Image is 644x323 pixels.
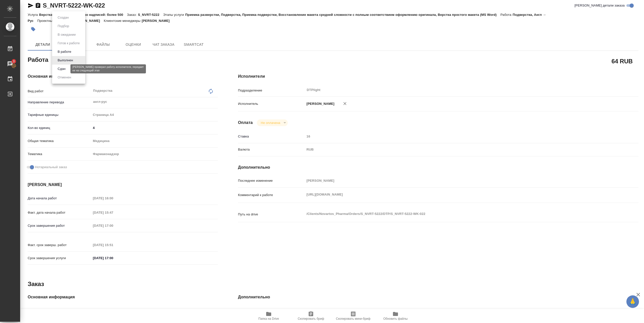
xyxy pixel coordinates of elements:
button: Отменен [56,75,73,80]
button: Создан [56,15,70,20]
button: В работе [56,49,73,55]
button: Подбор [56,23,71,29]
button: Сдан [56,66,67,72]
button: Готов к работе [56,40,81,46]
button: В ожидании [56,32,77,37]
button: Выполнен [56,58,74,63]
